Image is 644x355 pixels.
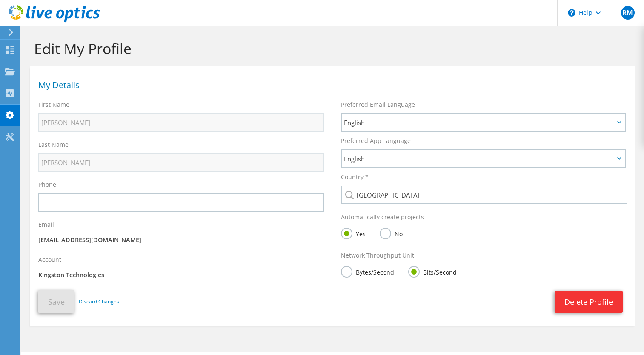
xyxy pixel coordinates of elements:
svg: \n [568,9,575,17]
label: Account [38,255,61,264]
span: RM [621,6,635,20]
label: Country * [341,173,369,181]
label: Email [38,220,54,229]
p: [EMAIL_ADDRESS][DOMAIN_NAME] [38,235,324,245]
label: Phone [38,180,56,189]
label: Bits/Second [408,266,457,277]
h1: Edit My Profile [34,40,627,57]
label: Network Throughput Unit [341,251,414,260]
a: Discard Changes [79,297,119,306]
label: Yes [341,228,366,238]
label: Automatically create projects [341,213,424,221]
label: Preferred Email Language [341,100,415,109]
label: Preferred App Language [341,137,411,145]
label: Last Name [38,140,69,149]
span: English [344,117,614,128]
label: First Name [38,100,69,109]
button: Save [38,290,74,313]
p: Kingston Technologies [38,270,324,280]
label: Bytes/Second [341,266,394,277]
h1: My Details [38,81,623,89]
label: No [380,228,403,238]
a: Delete Profile [555,291,623,313]
span: English [344,154,614,164]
